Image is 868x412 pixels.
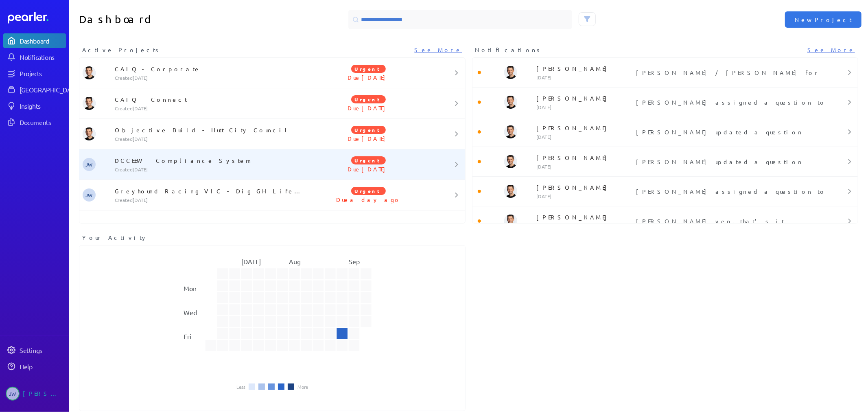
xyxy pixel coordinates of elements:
li: Less [236,384,245,389]
p: Due [DATE] [304,104,433,112]
span: Urgent [351,187,386,195]
span: New Project [795,15,852,24]
img: James Layton [83,66,96,79]
div: Documents [20,118,65,126]
a: Notifications [3,50,66,64]
a: Dashboard [3,33,66,48]
a: [GEOGRAPHIC_DATA] [3,82,66,97]
img: James Layton [504,155,517,168]
div: Projects [20,69,65,77]
p: [PERSON_NAME] [536,153,633,162]
span: Urgent [351,95,386,103]
p: DCCEEW - Compliance System [115,156,304,164]
p: Created [DATE] [115,75,304,81]
a: Documents [3,115,66,129]
text: Sep [349,257,360,265]
a: Settings [3,343,66,357]
span: Active Projects [82,46,161,54]
p: [PERSON_NAME] assigned a question to you [636,187,822,195]
p: Objective Build - Hutt City Council [115,126,304,134]
div: Help [20,362,65,370]
p: [DATE] [536,193,633,199]
p: [PERSON_NAME] [536,213,633,221]
p: [DATE] [536,74,633,81]
span: Urgent [351,156,386,164]
p: CAIQ - Connect [115,95,304,103]
a: Insights [3,99,66,113]
p: Created [DATE] [115,105,304,112]
p: CAIQ - Corporate [115,65,304,73]
p: [PERSON_NAME] / [PERSON_NAME] for review. NB. we don't do ISO 22301 which is for business continu... [636,68,822,77]
p: Created [DATE] [115,136,304,142]
p: [PERSON_NAME] yep, that's it. [636,217,822,225]
p: [PERSON_NAME] [536,64,633,72]
text: [DATE] [241,257,261,265]
a: See More [415,46,462,54]
text: Aug [289,257,301,265]
div: Notifications [20,53,65,61]
div: Dashboard [20,37,65,45]
span: Jeremy Williams [83,158,96,171]
span: Notifications [475,46,543,54]
p: [DATE] [536,163,633,170]
div: [GEOGRAPHIC_DATA] [20,85,80,94]
p: Due [DATE] [304,165,433,173]
a: Dashboard [8,12,66,24]
p: [PERSON_NAME] updated a question [636,128,822,136]
a: See More [807,46,855,54]
span: Urgent [351,65,386,73]
p: [DATE] [536,134,633,140]
p: Created [DATE] [115,197,304,203]
li: More [297,384,308,389]
p: [PERSON_NAME] assigned a question to you [636,98,822,106]
img: James Layton [504,96,517,109]
p: [PERSON_NAME] [536,124,633,132]
p: [DATE] [536,223,633,229]
a: JW[PERSON_NAME] [3,384,66,404]
h1: Dashboard [79,10,269,29]
div: Insights [20,102,65,110]
span: Your Activity [82,233,148,242]
span: Jeremy Williams [6,387,20,401]
div: Settings [20,346,65,354]
img: James Layton [83,127,96,140]
p: Greyhound Racing VIC - Dig GH Lifecyle Tracking [115,187,304,195]
img: James Layton [504,66,517,79]
span: Urgent [351,126,386,134]
img: James Layton [83,97,96,110]
img: James Layton [504,185,517,198]
p: Due [DATE] [304,73,433,81]
text: Fri [184,332,191,340]
img: James Layton [504,215,517,228]
p: [PERSON_NAME] [536,94,633,102]
p: [PERSON_NAME] updated a question [636,158,822,166]
a: Help [3,359,66,374]
span: Jeremy Williams [83,188,96,202]
p: Created [DATE] [115,166,304,173]
p: Due [DATE] [304,134,433,142]
p: [PERSON_NAME] [536,183,633,191]
img: James Layton [504,125,517,138]
button: New Project [785,11,861,28]
text: Wed [184,308,197,316]
text: Mon [184,284,197,292]
div: [PERSON_NAME] [23,387,63,401]
p: [DATE] [536,104,633,110]
a: Projects [3,66,66,81]
p: Due a day ago [304,195,433,204]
